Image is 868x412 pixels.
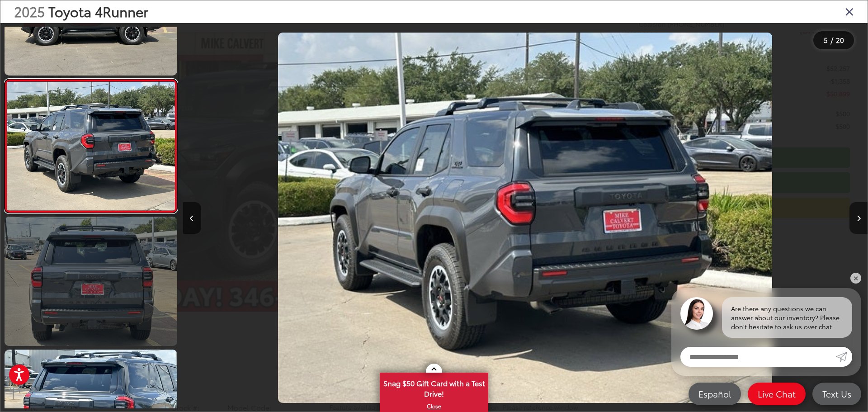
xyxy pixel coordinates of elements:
img: 2025 Toyota 4Runner TRD Off-Road [278,33,772,403]
span: 5 [824,35,828,45]
span: Snag $50 Gift Card with a Test Drive! [381,374,487,401]
span: 2025 [14,1,45,21]
a: Submit [836,347,852,367]
span: Español [694,388,736,399]
img: 2025 Toyota 4Runner TRD Off-Road [5,82,176,210]
span: Toyota 4Runner [48,1,148,21]
span: Live Chat [753,388,800,399]
button: Next image [849,202,868,234]
i: Close gallery [845,5,854,17]
a: Español [689,383,741,405]
span: Text Us [818,388,856,399]
input: Enter your message [680,347,836,367]
span: 20 [836,35,844,45]
button: Previous image [183,202,201,234]
img: Agent profile photo [680,297,713,330]
span: / [830,37,834,43]
div: 2025 Toyota 4Runner TRD Off-Road 4 [183,33,867,403]
a: Text Us [812,383,861,405]
div: Are there any questions we can answer about our inventory? Please don't hesitate to ask us over c... [722,297,852,338]
a: Live Chat [748,383,806,405]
